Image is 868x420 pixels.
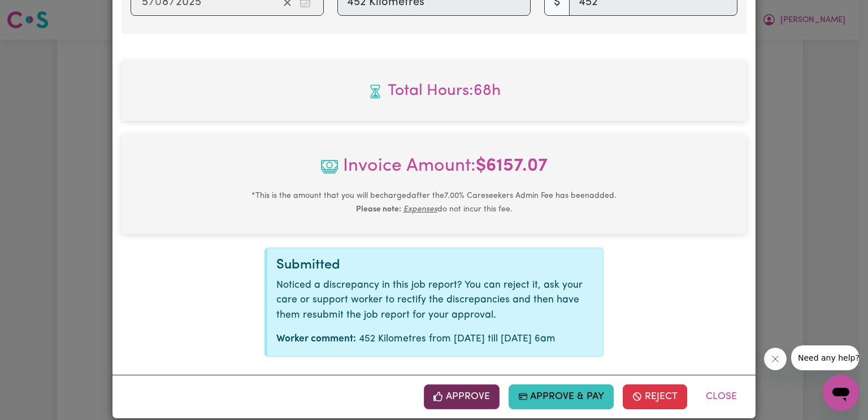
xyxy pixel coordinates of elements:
[509,384,614,409] button: Approve & Pay
[424,384,500,409] button: Approve
[7,8,68,17] span: Need any help?
[764,348,787,370] iframe: Close message
[356,205,401,214] b: Please note:
[276,332,594,347] p: 452 Kilometres from [DATE] till [DATE] 6am
[791,345,859,370] iframe: Message from company
[276,278,594,323] p: Noticed a discrepancy in this job report? You can reject it, ask your care or support worker to r...
[823,375,859,411] iframe: Button to launch messaging window
[403,205,437,214] u: Expenses
[476,157,548,175] b: $ 6157.07
[251,192,617,214] small: This is the amount that you will be charged after the 7.00 % Careseekers Admin Fee has been added...
[696,384,747,409] button: Close
[276,258,340,272] span: Submitted
[131,79,737,103] span: Total hours worked: 68 hours
[623,384,687,409] button: Reject
[276,334,356,344] strong: Worker comment:
[131,153,737,189] span: Invoice Amount:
